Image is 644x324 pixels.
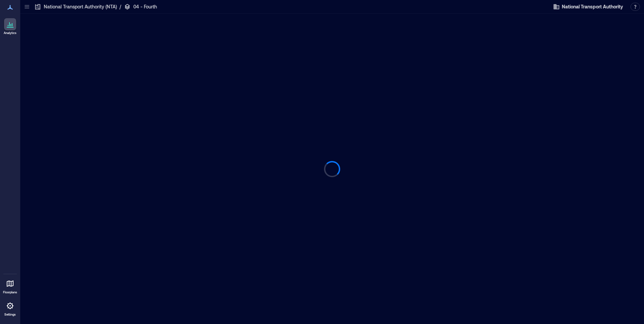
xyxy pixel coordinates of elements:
a: Settings [2,298,18,319]
p: / [120,3,121,10]
p: 04 - Fourth [133,3,157,10]
p: Floorplans [3,290,17,294]
p: National Transport Authority (NTA) [44,3,117,10]
button: National Transport Authority [551,1,625,12]
a: Floorplans [1,276,19,296]
span: National Transport Authority [562,3,623,10]
p: Settings [4,313,16,317]
p: Analytics [4,31,17,35]
a: Analytics [2,16,19,37]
